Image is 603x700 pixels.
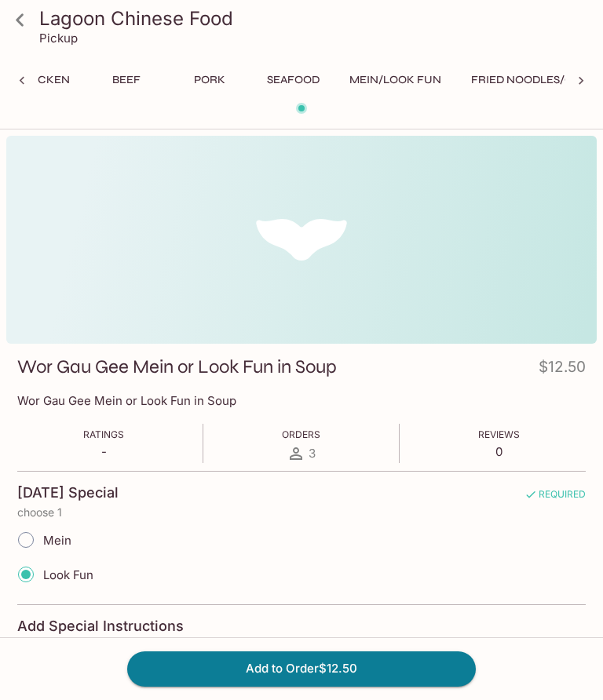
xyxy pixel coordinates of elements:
p: Pickup [39,31,78,46]
button: Pork [174,69,245,91]
h3: Lagoon Chinese Food [39,6,590,31]
h3: Wor Gau Gee Mein or Look Fun in Soup [17,355,337,379]
p: Wor Gau Gee Mein or Look Fun in Soup [17,393,586,408]
span: Mein [43,533,71,548]
p: - [83,444,124,459]
button: Beef [91,69,162,91]
span: Reviews [478,428,520,440]
span: Orders [282,428,320,440]
h4: $12.50 [539,355,586,385]
button: Seafood [258,69,328,91]
p: choose 1 [17,506,586,519]
button: Mein/Look Fun [341,69,450,91]
span: REQUIRED [524,488,586,506]
p: 0 [478,444,520,459]
h4: Add Special Instructions [17,618,586,635]
span: Look Fun [43,567,93,582]
span: Ratings [83,428,124,440]
span: 3 [309,446,316,461]
button: Chicken [8,69,79,91]
div: Wor Gau Gee Mein or Look Fun in Soup [6,136,597,344]
h4: [DATE] Special [17,484,119,501]
button: Add to Order$12.50 [127,651,476,686]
